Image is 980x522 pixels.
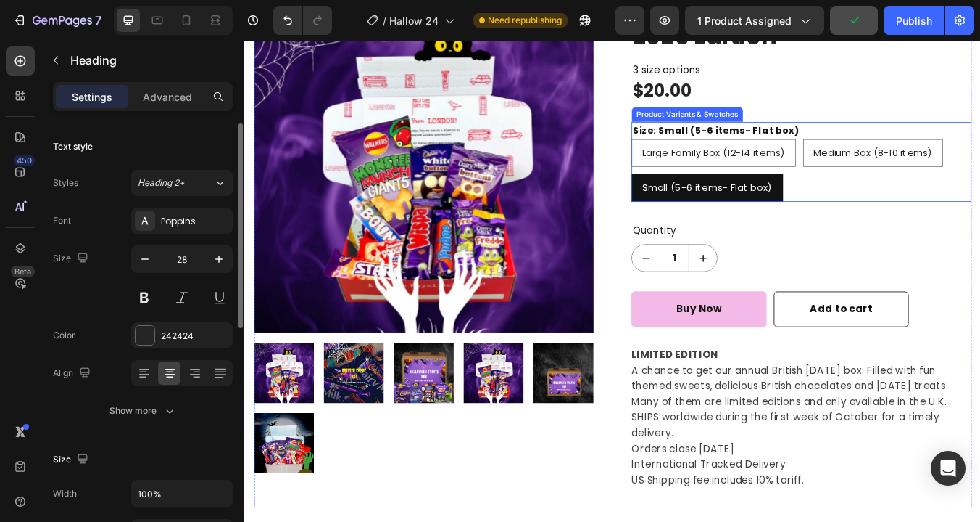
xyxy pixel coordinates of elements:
[931,451,966,486] div: Open Intercom Messenger
[14,155,35,166] div: 450
[457,296,617,338] button: Buy Now
[470,166,624,181] span: Small (5-6 items- Flat box)
[457,381,831,472] p: A chance to get our annual British [DATE] box. Filled with fun themed sweets, delicious British c...
[470,124,639,139] span: Large Family Box (12-14 items)
[457,474,579,491] p: Orders close [DATE]
[458,241,491,272] button: decrement
[244,41,980,522] iframe: Design area
[138,176,185,189] span: Heading 2*
[53,450,91,470] div: Size
[161,330,229,343] div: 242424
[53,140,93,153] div: Text style
[668,308,742,327] div: Add to cart
[53,214,71,227] div: Font
[457,45,530,73] div: $20.00
[884,6,944,35] button: Publish
[685,6,824,35] button: 1 product assigned
[459,25,857,44] p: 3 size options
[510,308,565,327] div: Buy Now
[457,492,640,509] p: International Tracked Delivery
[6,6,108,35] button: 7
[626,296,785,338] button: Add to cart
[460,81,586,94] div: Product Variants & Swatches
[457,96,657,116] legend: Size: Small (5-6 items- Flat box)
[457,213,859,235] div: Quantity
[53,249,91,269] div: Size
[383,13,386,28] span: /
[109,404,177,418] div: Show more
[389,13,439,28] span: Hallow 24
[53,487,77,500] div: Width
[53,364,94,383] div: Align
[95,12,101,29] p: 7
[526,241,558,272] button: increment
[697,13,792,28] span: 1 product assigned
[488,14,562,27] span: Need republishing
[896,13,932,28] div: Publish
[53,176,78,189] div: Styles
[143,89,192,105] p: Advanced
[491,241,526,272] input: quantity
[457,362,560,379] strong: LIMITED EDITION
[132,481,232,507] input: Auto
[673,124,813,139] span: Medium Box (8-10 items)
[72,89,112,105] p: Settings
[11,266,35,277] div: Beta
[273,6,332,35] div: Undo/Redo
[53,329,75,342] div: Color
[70,52,227,69] p: Heading
[53,398,233,424] button: Show more
[131,170,233,196] button: Heading 2*
[161,215,229,228] div: Poppins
